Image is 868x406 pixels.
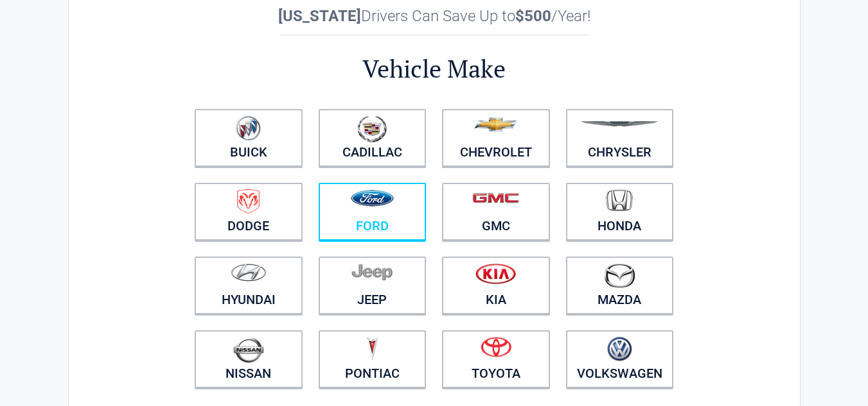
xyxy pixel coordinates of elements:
[237,189,260,214] img: dodge
[195,257,303,314] a: Hyundai
[319,183,427,241] a: Ford
[195,330,303,388] a: Nissan
[319,109,427,167] a: Cadillac
[195,109,303,167] a: Buick
[357,115,387,142] img: cadillac
[442,183,550,241] a: GMC
[195,183,303,241] a: Dodge
[566,109,674,167] a: Chrysler
[278,7,361,25] b: [US_STATE]
[603,263,635,288] img: mazda
[566,330,674,388] a: Volkswagen
[319,257,427,314] a: Jeep
[475,263,516,284] img: kia
[472,192,519,203] img: gmc
[231,263,267,282] img: hyundai
[233,337,264,363] img: nissan
[515,7,551,25] b: $500
[187,7,682,25] h2: Drivers Can Save Up to /Year
[474,117,517,131] img: chevrolet
[236,115,261,141] img: buick
[187,53,682,85] h2: Vehicle Make
[606,189,633,212] img: honda
[442,330,550,388] a: Toyota
[351,263,393,281] img: jeep
[580,121,659,127] img: chrysler
[481,337,511,357] img: toyota
[566,257,674,314] a: Mazda
[442,257,550,314] a: Kia
[442,109,550,167] a: Chevrolet
[319,330,427,388] a: Pontiac
[366,337,378,361] img: pontiac
[351,190,394,207] img: ford
[566,183,674,241] a: Honda
[607,337,632,362] img: volkswagen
